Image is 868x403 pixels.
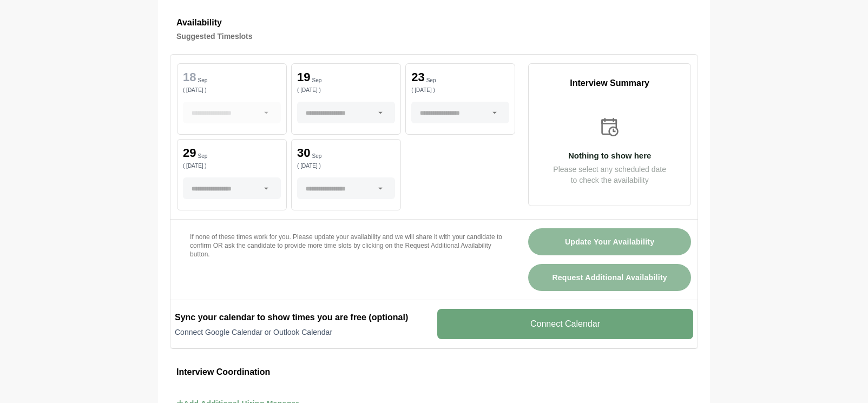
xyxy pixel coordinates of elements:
[599,116,621,138] img: calender
[297,147,310,159] p: 30
[176,365,692,379] h3: Interview Coordination
[528,264,691,291] button: Request Additional Availability
[297,71,310,83] p: 19
[175,311,431,324] h2: Sync your calendar to show times you are free (optional)
[176,16,692,30] h3: Availability
[190,233,502,259] p: If none of these times work for you. Please update your availability and we will share it with yo...
[183,147,196,159] p: 29
[297,88,395,93] p: ( [DATE] )
[437,309,693,339] v-button: Connect Calendar
[529,77,691,90] p: Interview Summary
[183,71,196,83] p: 18
[175,327,431,338] p: Connect Google Calendar or Outlook Calendar
[312,78,322,83] p: Sep
[411,88,509,93] p: ( [DATE] )
[198,78,207,83] p: Sep
[529,164,691,186] p: Please select any scheduled date to check the availability
[411,71,424,83] p: 23
[198,154,207,159] p: Sep
[426,78,436,83] p: Sep
[183,163,281,169] p: ( [DATE] )
[183,88,281,93] p: ( [DATE] )
[529,151,691,160] p: Nothing to show here
[176,30,692,43] h4: Suggested Timeslots
[297,163,395,169] p: ( [DATE] )
[312,154,322,159] p: Sep
[528,228,691,255] button: Update Your Availability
